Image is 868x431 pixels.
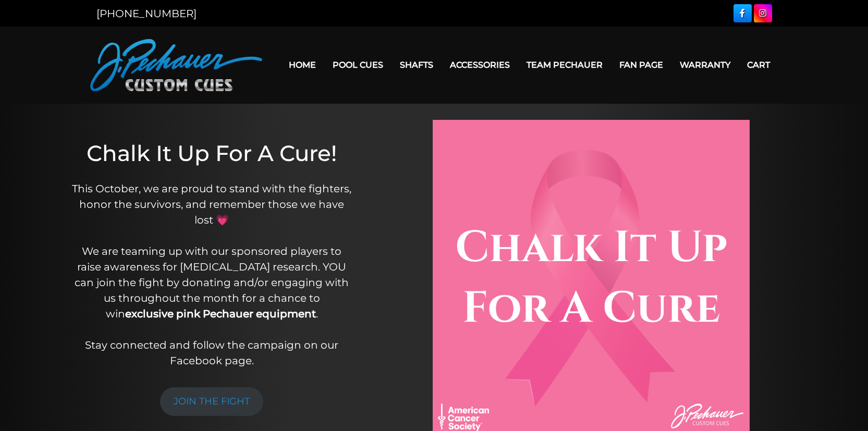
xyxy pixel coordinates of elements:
img: Pechauer Custom Cues [90,39,262,91]
a: Pool Cues [324,52,392,78]
a: Accessories [442,52,518,78]
a: Cart [739,52,778,78]
p: This October, we are proud to stand with the fighters, honor the survivors, and remember those we... [70,181,353,368]
a: Team Pechauer [518,52,611,78]
a: Home [280,52,324,78]
a: Fan Page [611,52,671,78]
h1: Chalk It Up For A Cure! [70,140,353,166]
a: Warranty [671,52,739,78]
strong: exclusive pink Pechauer equipment [125,307,316,320]
a: JOIN THE FIGHT [160,387,263,416]
a: Shafts [392,52,442,78]
a: [PHONE_NUMBER] [96,7,197,20]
